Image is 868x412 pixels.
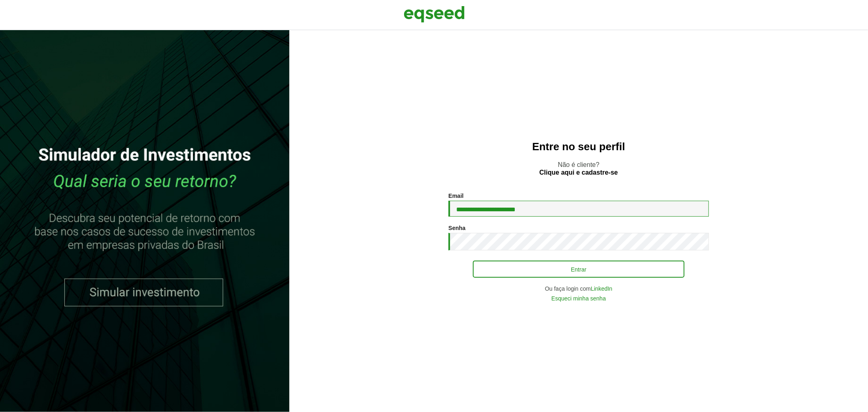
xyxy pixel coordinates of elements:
a: LinkedIn [591,286,612,291]
button: Entrar [473,261,684,278]
h2: Entre no seu perfil [306,141,852,153]
a: Esqueci minha senha [551,296,606,301]
label: Senha [448,225,466,231]
p: Não é cliente? [306,161,852,176]
img: EqSeed Logo [404,4,465,24]
div: Ou faça login com [448,286,709,291]
label: Email [448,193,464,199]
a: Clique aqui e cadastre-se [540,169,618,176]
